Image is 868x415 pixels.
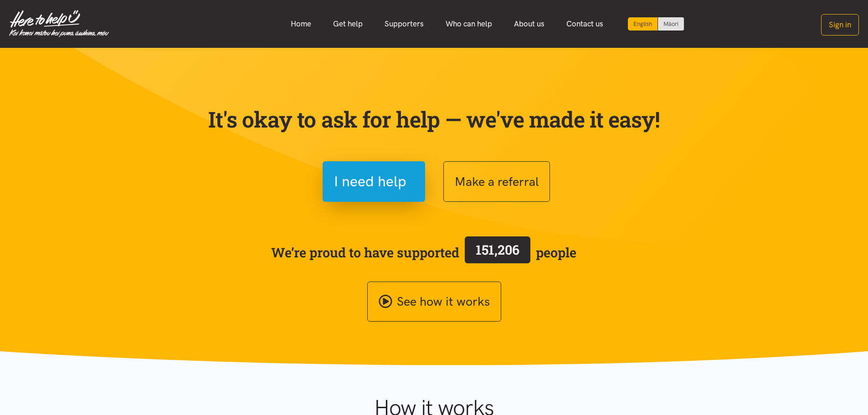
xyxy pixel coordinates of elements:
a: About us [503,14,555,34]
a: Get help [322,14,374,34]
div: Language toggle [628,17,684,31]
button: Make a referral [443,161,550,202]
p: It's okay to ask for help — we've made it easy! [206,106,662,133]
span: 151,206 [476,241,519,258]
a: Home [280,14,322,34]
div: Current language [628,17,658,31]
a: See how it works [367,282,501,322]
a: Who can help [435,14,503,34]
button: I need help [323,161,425,202]
a: Switch to Te Reo Māori [658,17,684,31]
a: Contact us [555,14,614,34]
button: Sign in [821,14,859,36]
a: Supporters [374,14,435,34]
span: We’re proud to have supported people [271,235,576,270]
img: Home [9,10,109,37]
span: I need help [334,170,406,193]
a: 151,206 [459,235,536,270]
